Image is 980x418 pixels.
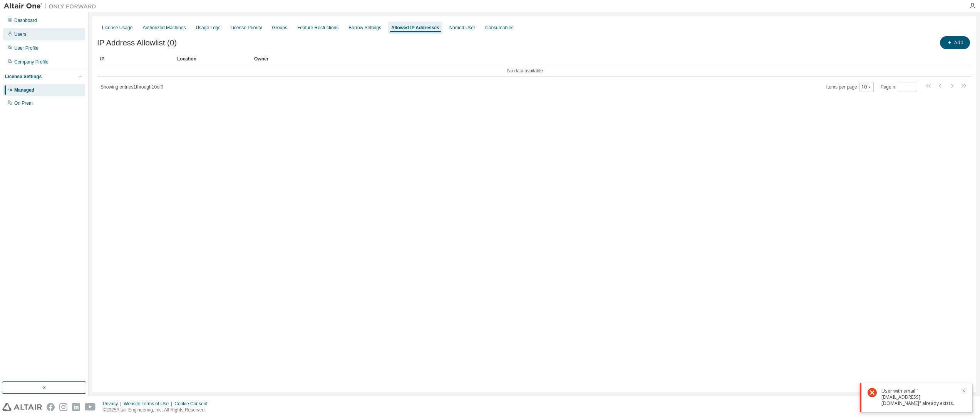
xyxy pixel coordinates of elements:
[881,82,917,92] span: Page n.
[231,25,262,31] div: License Priority
[14,59,49,65] div: Company Profile
[881,388,957,406] div: User with email "[EMAIL_ADDRESS][DOMAIN_NAME]" already exists.
[826,82,874,92] span: Items per page
[85,403,96,411] img: youtube.svg
[272,25,287,31] div: Groups
[14,45,39,51] div: User Profile
[103,401,124,407] div: Privacy
[196,25,220,31] div: Usage Logs
[14,31,26,37] div: Users
[5,74,42,80] div: License Settings
[297,25,338,31] div: Feature Restrictions
[72,403,80,411] img: linkedin.svg
[102,25,132,31] div: License Usage
[2,403,42,411] img: altair_logo.svg
[100,53,171,65] div: IP
[254,53,950,65] div: Owner
[14,17,37,23] div: Dashboard
[861,84,872,90] button: 10
[101,84,163,90] span: Showing entries 1 through 10 of 0
[142,25,186,31] div: Authorized Machines
[348,25,381,31] div: Borrow Settings
[14,87,34,93] div: Managed
[449,25,475,31] div: Named User
[177,53,248,65] div: Location
[391,25,439,31] div: Allowed IP Addresses
[103,407,212,413] p: © 2025 Altair Engineering, Inc. All Rights Reserved.
[47,403,55,411] img: facebook.svg
[940,36,970,49] button: Add
[59,403,67,411] img: instagram.svg
[4,2,100,10] img: Altair One
[97,65,953,77] td: No data available
[124,401,174,407] div: Website Terms of Use
[14,100,33,106] div: On Prem
[174,401,212,407] div: Cookie Consent
[97,38,177,47] span: IP Address Allowlist (0)
[485,25,513,31] div: Consumables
